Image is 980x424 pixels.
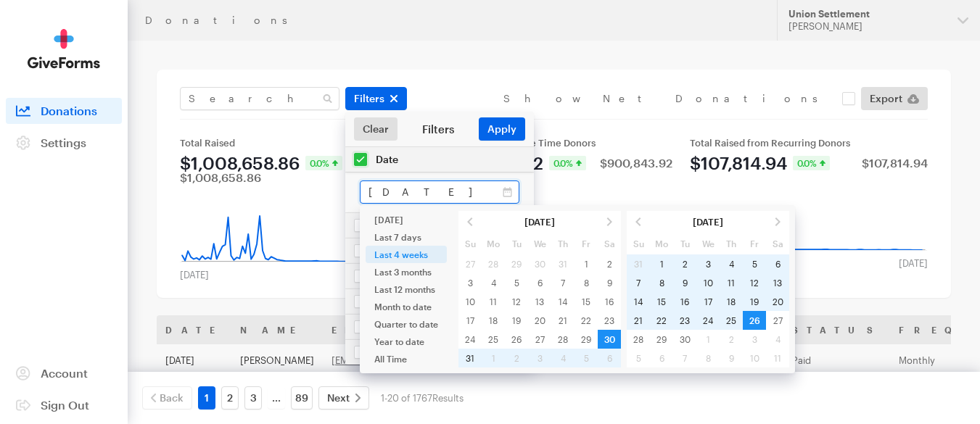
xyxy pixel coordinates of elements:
[6,392,122,418] a: Sign Out
[673,311,696,330] td: 23
[41,398,89,412] span: Sign Out
[551,233,575,254] th: Th
[598,254,621,273] td: 2
[366,333,447,350] li: Year to date
[673,254,696,273] td: 2
[458,330,482,349] td: 24
[766,292,789,311] td: 20
[332,354,487,366] a: [EMAIL_ADDRESS][DOMAIN_NAME]
[398,122,479,136] div: Filters
[650,233,673,254] th: Mo
[598,330,621,349] td: 30
[743,311,766,330] td: 26
[600,157,672,169] div: $900,843.92
[673,273,696,292] td: 9
[458,292,482,311] td: 10
[221,386,239,410] a: 2
[366,280,447,298] li: Last 12 months
[551,311,575,330] td: 21
[598,292,621,311] td: 16
[575,330,598,349] td: 29
[743,254,766,273] td: 5
[482,273,505,292] td: 4
[673,292,696,311] td: 16
[458,233,482,254] th: Su
[696,311,720,330] td: 24
[650,254,673,273] td: 1
[366,315,447,333] li: Quarter to date
[505,273,528,292] td: 5
[890,257,936,269] div: [DATE]
[41,104,97,117] span: Donations
[598,311,621,330] td: 23
[575,254,598,273] td: 1
[627,311,650,330] td: 21
[6,130,122,156] a: Settings
[305,156,342,170] div: 0.0%
[366,211,447,228] li: [DATE]
[505,233,528,254] th: Tu
[766,273,789,292] td: 13
[861,87,928,110] a: Export
[41,366,88,380] span: Account
[528,330,551,349] td: 27
[743,273,766,292] td: 12
[366,350,447,367] li: All Time
[231,315,323,344] th: Name
[157,315,231,344] th: Date
[528,311,551,330] td: 20
[366,228,447,246] li: Last 7 days
[870,90,902,107] span: Export
[598,273,621,292] td: 9
[720,292,743,311] td: 18
[549,156,586,170] div: 0.0%
[627,292,650,311] td: 14
[551,273,575,292] td: 7
[231,344,323,376] td: [PERSON_NAME]
[180,154,300,172] div: $1,008,658.86
[482,311,505,330] td: 18
[650,330,673,349] td: 29
[766,233,789,254] th: Sa
[743,292,766,311] td: 19
[180,172,261,183] div: $1,008,658.86
[366,298,447,315] li: Month to date
[575,233,598,254] th: Fr
[788,8,946,20] div: Union Settlement
[345,87,407,110] button: Filters
[479,117,525,141] button: Apply
[180,137,418,149] div: Total Raised
[575,292,598,311] td: 15
[743,233,766,254] th: Fr
[696,254,720,273] td: 3
[366,263,447,280] li: Last 3 months
[720,254,743,273] td: 4
[458,273,482,292] td: 3
[366,246,447,263] li: Last 4 weeks
[551,292,575,311] td: 14
[650,211,766,233] th: [DATE]
[482,292,505,311] td: 11
[354,117,398,141] a: Clear
[793,156,830,170] div: 0.0%
[482,330,505,349] td: 25
[157,344,231,376] td: [DATE]
[650,273,673,292] td: 8
[627,233,650,254] th: Su
[323,315,572,344] th: Email
[690,137,928,149] div: Total Raised from Recurring Donors
[720,273,743,292] td: 11
[766,311,789,330] td: 27
[505,311,528,330] td: 19
[327,389,350,407] span: Next
[551,330,575,349] td: 28
[627,330,650,349] td: 28
[505,292,528,311] td: 12
[381,386,464,410] div: 1-20 of 1767
[41,136,86,149] span: Settings
[598,233,621,254] th: Sa
[482,233,505,254] th: Mo
[575,273,598,292] td: 8
[528,273,551,292] td: 6
[575,311,598,330] td: 22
